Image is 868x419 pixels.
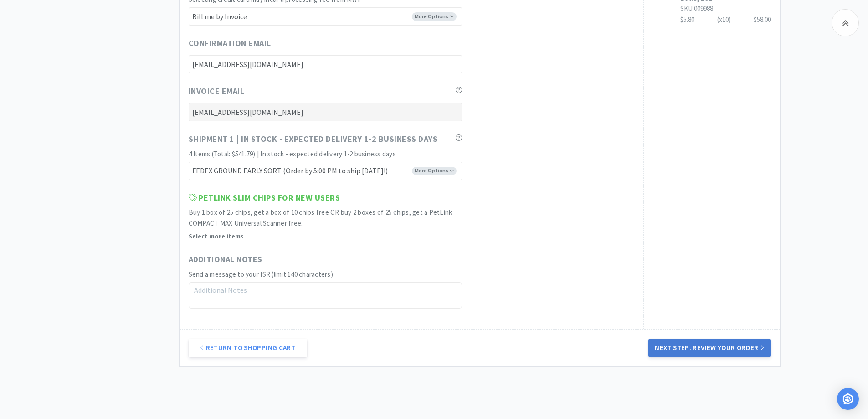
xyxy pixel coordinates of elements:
[837,388,859,410] div: Open Intercom Messenger
[189,339,307,357] a: Return to Shopping Cart
[189,191,340,205] span: PetLink SLIM Chips for New Users
[189,232,244,240] strong: Select more items
[648,339,770,357] button: Next Step: Review Your Order
[754,14,771,25] div: $58.00
[680,4,713,13] span: SKU: 009988
[189,55,462,73] input: Confirmation Email
[189,133,438,146] span: Shipment 1 | In stock - expected delivery 1-2 business days
[189,270,333,279] span: Send a message to your ISR (limit 140 characters)
[189,208,452,228] span: Buy 1 box of 25 chips, get a box of 10 chips free OR buy 2 boxes of 25 chips, get a PetLink COMPA...
[189,37,271,50] span: Confirmation Email
[189,103,462,121] input: Invoice Email
[680,14,771,25] div: $5.80
[189,150,396,158] span: 4 Items (Total: $541.79) | In stock - expected delivery 1-2 business days
[717,14,731,25] div: (x 10 )
[189,253,262,266] span: Additional Notes
[189,85,245,98] span: Invoice Email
